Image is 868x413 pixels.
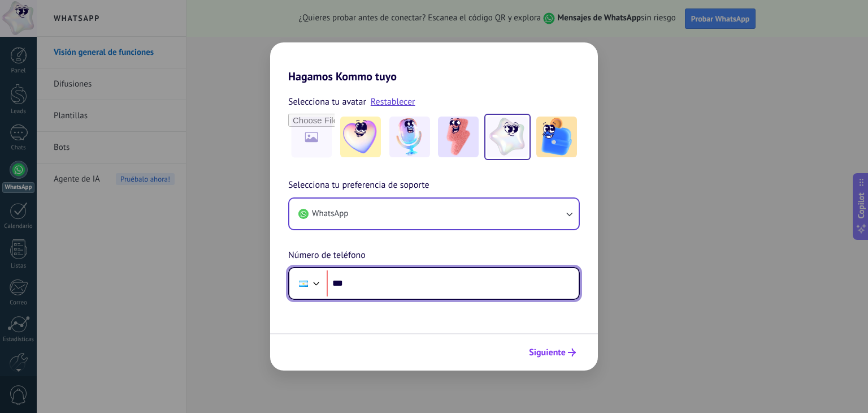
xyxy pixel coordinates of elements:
[524,343,581,362] button: Siguiente
[340,117,381,157] img: -1.jpeg
[289,199,579,229] button: WhatsApp
[438,117,479,157] img: -3.jpeg
[288,178,429,193] span: Selecciona tu preferencia de soporte
[487,117,528,157] img: -4.jpeg
[270,42,598,83] h2: Hagamos Kommo tuyo
[288,248,366,263] span: Número de teléfono
[371,96,415,107] a: Restablecer
[312,208,348,220] span: WhatsApp
[288,94,366,109] span: Selecciona tu avatar
[536,117,577,157] img: -5.jpeg
[389,117,430,157] img: -2.jpeg
[293,272,314,295] div: Argentina: + 54
[529,349,566,356] span: Siguiente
